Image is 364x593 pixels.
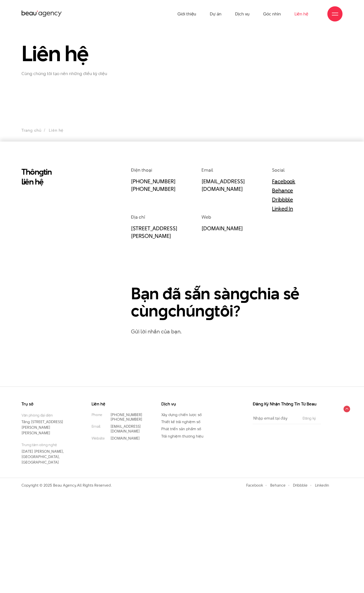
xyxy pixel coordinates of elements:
[161,426,201,431] a: Phát triển sản phẩm số
[205,299,215,322] en: g
[272,177,295,185] a: Facebook
[92,413,102,417] small: Phone
[131,177,175,185] a: [PHONE_NUMBER]
[272,187,293,194] a: Behance
[240,282,249,305] en: g
[272,196,293,203] a: Dribbble
[110,436,140,441] a: [DOMAIN_NAME]
[92,424,100,429] small: Email
[110,417,142,422] a: [PHONE_NUMBER]
[201,167,213,173] span: Email
[21,442,76,447] small: Trung tâm công nghệ
[161,412,202,417] a: Xây dựng chiến lược số
[158,299,168,322] en: g
[92,436,105,441] small: Website
[315,483,329,488] a: Linkedin
[21,402,76,406] h3: Trụ sở
[21,442,76,465] p: [DATE] [PERSON_NAME], [GEOGRAPHIC_DATA], [GEOGRAPHIC_DATA]
[270,483,286,488] a: Behance
[272,205,293,212] a: Linked In
[161,434,203,439] a: Trải nghiệm thương hiệu
[21,127,41,133] a: Trang chủ
[39,166,43,177] en: g
[253,402,321,406] h3: Đăng Ký Nhận Thông Tin Từ Beau
[21,42,123,65] h1: Liên hệ
[246,483,263,488] a: Facebook
[161,402,216,406] h3: Dịch vụ
[201,224,243,232] a: [DOMAIN_NAME]
[293,483,308,488] a: Dribbble
[201,214,211,220] span: Web
[301,416,317,420] input: Đăng ký
[272,167,284,173] span: Social
[21,71,123,76] p: Cùng chúng tôi tạo nên những điều kỳ diệu
[131,327,343,336] p: Gửi lời nhắn của bạn.
[131,167,152,173] span: Điện thoại
[110,412,142,417] a: [PHONE_NUMBER]
[131,214,145,220] span: Địa chỉ
[131,285,311,320] h2: Bạn đã sẵn sàn chia sẻ cùn chún tôi?
[253,413,298,424] input: Nhập email tại đây
[21,413,76,418] small: Văn phòng đại diện
[21,167,96,187] h2: Thôn tin liên hệ
[161,419,200,424] a: Thiết kế trải nghiệm số
[92,402,146,406] h3: Liên hệ
[110,424,141,434] a: [EMAIL_ADDRESS][DOMAIN_NAME]
[201,177,245,193] a: [EMAIL_ADDRESS][DOMAIN_NAME]
[21,483,111,488] p: Copyright © 2025 Beau Agency. All Rights Reserved.
[21,413,76,436] p: Tầng [STREET_ADDRESS][PERSON_NAME][PERSON_NAME]
[131,185,175,193] a: [PHONE_NUMBER]
[131,224,177,240] a: [STREET_ADDRESS][PERSON_NAME]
